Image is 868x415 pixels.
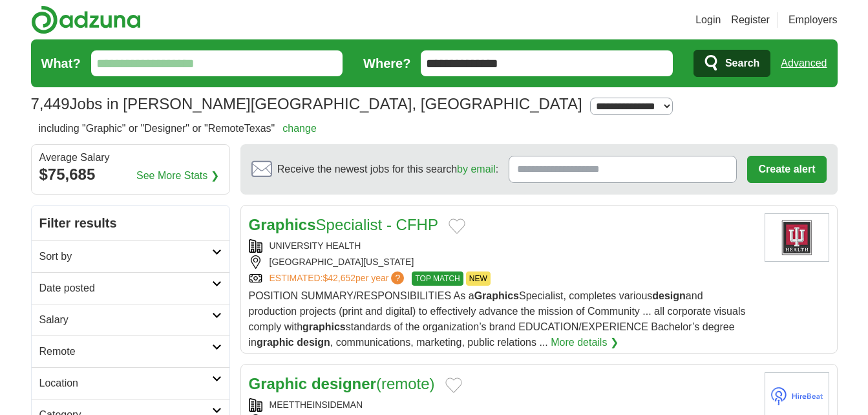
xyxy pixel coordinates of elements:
[445,378,462,393] button: Add to favorite jobs
[725,50,759,76] span: Search
[270,240,361,251] a: UNIVERSITY HEALTH
[32,206,229,240] h2: Filter results
[249,375,308,392] strong: Graphic
[312,375,376,392] strong: designer
[31,5,141,34] img: Adzuna logo
[31,92,70,116] span: 7,449
[39,344,212,359] h2: Remote
[41,54,81,73] label: What?
[39,312,212,328] h2: Salary
[249,255,754,269] div: [GEOGRAPHIC_DATA][US_STATE]
[466,271,491,286] span: NEW
[323,273,355,283] span: $42,652
[270,271,407,286] a: ESTIMATED:$42,652per year?
[249,216,316,233] strong: Graphics
[277,162,498,177] span: Receive the newest jobs for this search :
[551,335,619,350] a: More details ❯
[39,153,222,163] div: Average Salary
[32,240,229,272] a: Sort by
[249,398,754,412] div: MEETTHEINSIDEMAN
[747,156,826,183] button: Create alert
[32,304,229,335] a: Salary
[652,290,686,301] strong: design
[39,121,317,136] h2: including "Graphic" or "Designer" or "RemoteTexas"
[449,218,465,234] button: Add to favorite jobs
[282,123,317,134] a: change
[363,54,410,73] label: Where?
[39,163,222,186] div: $75,685
[136,168,219,184] a: See More Stats ❯
[457,164,496,175] a: by email
[39,376,212,391] h2: Location
[257,337,294,348] strong: graphic
[781,50,827,76] a: Advanced
[32,367,229,399] a: Location
[693,50,770,77] button: Search
[39,249,212,264] h2: Sort by
[32,335,229,367] a: Remote
[249,290,746,348] span: POSITION SUMMARY/RESPONSIBILITIES As a Specialist, completes various and production projects (pri...
[249,216,438,233] a: GraphicsSpecialist - CFHP
[474,290,519,301] strong: Graphics
[412,271,463,286] span: TOP MATCH
[31,95,582,112] h1: Jobs in [PERSON_NAME][GEOGRAPHIC_DATA], [GEOGRAPHIC_DATA]
[765,213,829,262] img: Indiana University Health logo
[391,271,404,284] span: ?
[731,12,770,28] a: Register
[789,12,838,28] a: Employers
[302,321,346,332] strong: graphics
[249,375,435,392] a: Graphic designer(remote)
[297,337,330,348] strong: design
[32,272,229,304] a: Date posted
[695,12,721,28] a: Login
[39,281,212,296] h2: Date posted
